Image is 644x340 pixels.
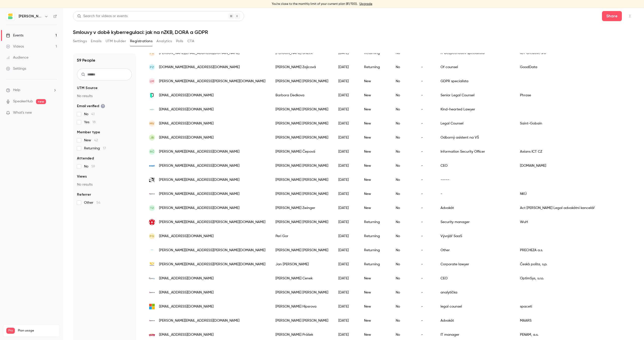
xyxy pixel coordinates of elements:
span: Help [13,88,20,93]
div: New [359,159,391,173]
span: [PERSON_NAME][EMAIL_ADDRESS][DOMAIN_NAME] [159,163,239,168]
div: No [391,102,416,116]
div: Returning [359,229,391,243]
div: [PERSON_NAME] [PERSON_NAME] [270,285,333,300]
div: [DATE] [333,257,359,271]
div: [PERSON_NAME] [PERSON_NAME] [270,215,333,229]
div: Returning [359,257,391,271]
div: [DATE] [333,201,359,215]
div: [PERSON_NAME] [PERSON_NAME] [270,187,333,201]
div: [DATE] [333,271,359,285]
span: No [84,164,95,169]
button: UTM builder [106,37,126,45]
div: [PERSON_NAME] Zwinger [270,201,333,215]
div: New [359,88,391,102]
div: No [391,159,416,173]
div: [DATE] [333,229,359,243]
span: [PERSON_NAME][EMAIL_ADDRESS][DOMAIN_NAME] [159,177,239,183]
div: - [416,201,435,215]
div: [DATE] [333,131,359,145]
div: Barbora Dedkova [270,88,333,102]
div: New [359,285,391,300]
p: No results [77,94,132,99]
div: [PERSON_NAME] [PERSON_NAME] [270,116,333,131]
div: GDPR specialista [435,74,515,88]
div: Returning [359,60,391,74]
span: [EMAIL_ADDRESS][DOMAIN_NAME] [159,93,214,98]
div: Act [PERSON_NAME] Legal advokátní kancelář [515,201,600,215]
div: No [391,300,416,314]
div: [PERSON_NAME] [PERSON_NAME] [270,173,333,187]
button: Polls [176,37,183,45]
h1: 59 People [77,57,95,63]
div: - [416,102,435,116]
img: precheza.cz [149,247,155,253]
div: Jan [PERSON_NAME] [270,257,333,271]
div: No [391,314,416,328]
div: - [416,88,435,102]
div: - [416,215,435,229]
span: Referrer [77,192,91,197]
div: Returning [359,243,391,257]
div: GoodData [515,60,600,74]
div: [DOMAIN_NAME] [515,159,600,173]
span: new [36,99,46,104]
span: Email verified [77,104,105,109]
span: [EMAIL_ADDRESS][DOMAIN_NAME] [159,304,214,309]
span: [EMAIL_ADDRESS][DOMAIN_NAME] [159,332,214,337]
div: [PERSON_NAME] [PERSON_NAME] [270,159,333,173]
div: Phrase [515,88,600,102]
button: Settings [73,37,87,45]
div: [PERSON_NAME] Zajícová [270,60,333,74]
button: Analytics [156,37,172,45]
span: LM [150,79,154,83]
div: [DATE] [333,74,359,88]
div: Senior Legal Counsel [435,88,515,102]
div: - [416,314,435,328]
div: - [416,145,435,159]
div: New [359,300,391,314]
div: - [416,60,435,74]
div: New [359,201,391,215]
span: PZ [150,65,154,69]
span: [PERSON_NAME][EMAIL_ADDRESS][PERSON_NAME][DOMAIN_NAME] [159,79,265,84]
div: analytička [435,285,515,300]
img: phrase.com [149,92,155,98]
span: [EMAIL_ADDRESS][DOMAIN_NAME] [159,290,214,295]
div: MAARS [515,314,600,328]
div: Axians ICT CZ [515,145,600,159]
span: [EMAIL_ADDRESS][DOMAIN_NAME] [159,276,214,281]
span: 54 [96,201,100,204]
div: New [359,116,391,131]
button: CTA [187,37,194,45]
h1: Smlouvy v době kyberregulací: jak na nZKB, DORA a GDPR [73,29,634,35]
div: - [416,300,435,314]
div: [PERSON_NAME] [PERSON_NAME] [270,131,333,145]
div: No [391,131,416,145]
div: [DATE] [333,102,359,116]
div: Česká pošta, s.p. [515,257,600,271]
span: Pro [6,328,15,334]
div: No [391,271,416,285]
span: Plan usage [18,329,57,333]
span: 42 [94,139,98,142]
span: Attended [77,156,94,161]
div: New [359,74,391,88]
div: No [391,74,416,88]
div: - [416,74,435,88]
div: Returning [359,215,391,229]
div: No [391,116,416,131]
div: Audience [6,55,28,60]
div: Videos [6,44,24,49]
span: No [84,112,95,117]
div: [DATE] [333,314,359,328]
div: New [359,145,391,159]
div: legal counsel [435,300,515,314]
span: What's new [13,110,32,115]
div: [PERSON_NAME] Čepová [270,145,333,159]
div: Search for videos or events [77,14,128,19]
span: [EMAIL_ADDRESS][DOMAIN_NAME] [159,234,214,239]
div: No [391,145,416,159]
img: nku.cz [149,177,155,183]
div: - [416,187,435,201]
